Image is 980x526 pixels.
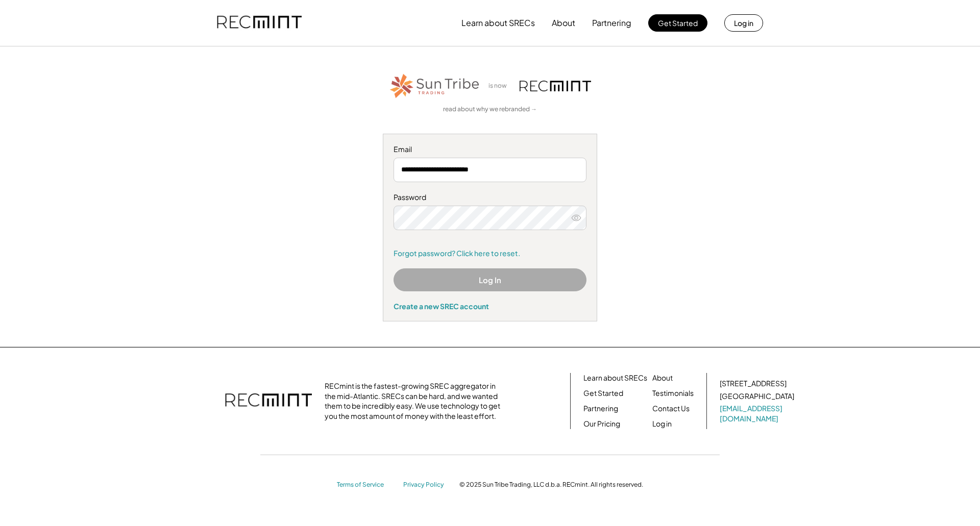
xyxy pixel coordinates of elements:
button: Learn about SRECs [461,13,535,33]
button: Log In [394,268,586,291]
button: About [552,13,575,33]
a: Partnering [583,404,618,414]
div: RECmint is the fastest-growing SREC aggregator in the mid-Atlantic. SRECs can be hard, and we wan... [325,381,506,421]
img: recmint-logotype%403x.png [520,81,591,91]
img: recmint-logotype%403x.png [225,383,312,419]
a: Terms of Service [337,481,393,489]
a: Learn about SRECs [583,373,647,383]
a: [EMAIL_ADDRESS][DOMAIN_NAME] [720,404,796,423]
a: Testimonials [652,388,694,398]
div: © 2025 Sun Tribe Trading, LLC d.b.a. RECmint. All rights reserved. [459,481,643,489]
div: [STREET_ADDRESS] [720,379,787,389]
a: Forgot password? Click here to reset. [394,248,586,259]
button: Log in [724,14,763,32]
a: Our Pricing [583,419,620,429]
div: Create a new SREC account [394,302,586,311]
div: Email [394,144,586,155]
img: recmint-logotype%403x.png [217,6,302,40]
a: read about why we rebranded → [443,105,537,114]
a: About [652,373,673,383]
a: Contact Us [652,404,690,414]
div: is now [486,82,514,90]
img: STT_Horizontal_Logo%2B-%2BColor.png [389,72,481,100]
a: Log in [652,419,672,429]
button: Get Started [648,14,707,32]
a: Get Started [583,388,623,398]
button: Partnering [592,13,631,33]
div: Password [394,192,586,203]
div: [GEOGRAPHIC_DATA] [720,391,794,402]
a: Privacy Policy [403,481,449,489]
